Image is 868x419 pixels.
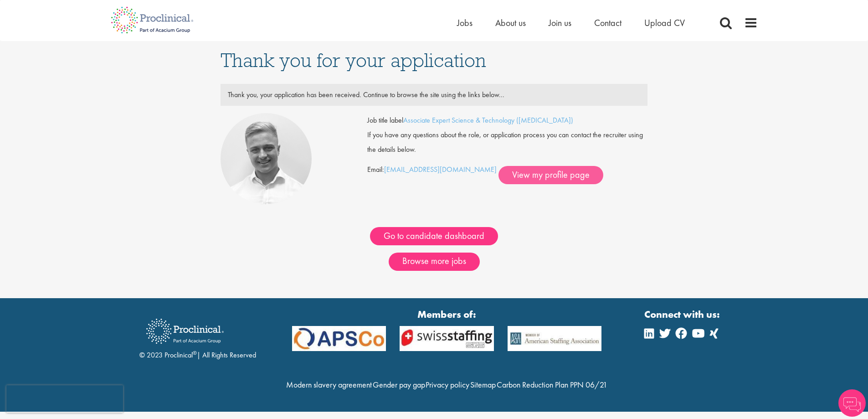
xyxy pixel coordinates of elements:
[221,113,312,204] img: Joshua Bye
[389,253,480,271] a: Browse more jobs
[286,379,372,390] a: Modern slavery agreement
[384,165,497,174] a: [EMAIL_ADDRESS][DOMAIN_NAME]
[367,113,647,184] div: Email:
[360,113,654,128] div: Job title label
[221,88,647,102] div: Thank you, your application has been received. Continue to browse the site using the links below...
[501,326,609,351] img: APSCo
[139,312,256,361] div: © 2023 Proclinical | All Rights Reserved
[457,17,473,29] a: Jobs
[426,379,469,390] a: Privacy policy
[495,17,526,29] a: About us
[139,312,231,350] img: Proclinical Recruitment
[644,307,722,321] strong: Connect with us:
[285,326,393,351] img: APSCo
[497,379,607,390] a: Carbon Reduction Plan PPN 06/21
[360,128,654,157] div: If you have any questions about the role, or application process you can contact the recruiter us...
[6,385,123,413] iframe: reCAPTCHA
[393,326,501,351] img: APSCo
[403,115,573,125] a: Associate Expert Science & Technology ([MEDICAL_DATA])
[549,17,571,29] a: Join us
[292,307,602,321] strong: Members of:
[221,48,486,72] span: Thank you for your application
[370,227,498,245] a: Go to candidate dashboard
[498,166,603,184] a: View my profile page
[838,389,866,417] img: Chatbot
[193,349,197,357] sup: ®
[373,379,425,390] a: Gender pay gap
[470,379,496,390] a: Sitemap
[594,17,621,29] a: Contact
[644,17,685,29] a: Upload CV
